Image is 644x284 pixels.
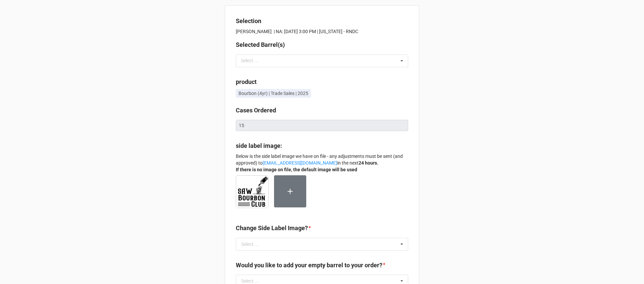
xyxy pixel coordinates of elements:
a: [EMAIL_ADDRESS][DOMAIN_NAME] [263,160,337,166]
strong: If there is no image on file, the default image will be used [236,167,357,172]
img: 5CGZ3dVmgYY67jwwZi6D_baXCCRmNxoBFey60kC6160 [236,176,268,208]
div: saw logo bwhite.jpg [236,175,274,213]
strong: 24 hours. [359,160,378,166]
p: Bourbon (4yr) | Trade Sales | 2025 [238,90,308,97]
p: Below is the side label image we have on file - any adjustments must be sent (and approved) to in... [236,153,408,173]
label: Would you like to add your empty barrel to your order? [236,261,382,270]
label: Change Side Label Image? [236,223,308,233]
label: Selected Barrel(s) [236,40,285,50]
div: Select ... [241,279,259,283]
div: Select ... [239,57,268,65]
div: Select ... [241,242,259,247]
b: product [236,78,257,85]
p: [PERSON_NAME] | NA: [DATE] 3:00 PM | [US_STATE] - RNDC [236,28,408,35]
label: Cases Ordered [236,106,276,115]
label: side label image: [236,141,282,151]
b: Selection [236,17,261,24]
